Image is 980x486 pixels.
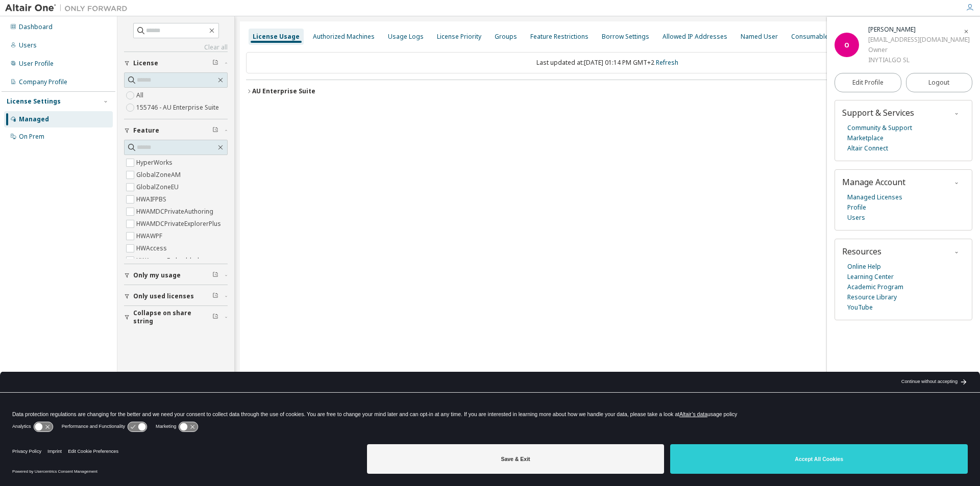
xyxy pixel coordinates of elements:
[133,309,212,325] span: Collapse on share string
[7,97,61,106] div: License Settings
[136,206,215,218] label: HWAMDCPrivateAuthoring
[136,89,145,101] label: All
[19,23,53,31] div: Dashboard
[246,80,969,103] button: AU Enterprise SuiteLicense ID: 155746
[847,133,884,143] a: Marketplace
[136,254,201,267] label: HWAccessEmbedded
[437,33,481,41] div: License Priority
[602,33,649,41] div: Borrow Settings
[868,55,970,65] div: INYTIALGO SL
[136,101,221,114] label: 155746 - AU Enterprise Suite
[212,59,218,67] span: Clear filter
[212,126,218,135] span: Clear filter
[124,52,228,74] button: License
[136,230,164,242] label: HWAWPF
[868,35,970,45] div: [EMAIL_ADDRESS][DOMAIN_NAME]
[847,272,894,282] a: Learning Center
[133,292,194,300] span: Only used licenses
[19,60,54,68] div: User Profile
[124,119,228,142] button: Feature
[212,313,218,321] span: Clear filter
[19,41,37,49] div: Users
[212,271,218,279] span: Clear filter
[847,262,881,272] a: Online Help
[847,143,888,154] a: Altair Connect
[844,41,849,49] span: O
[136,193,168,206] label: HWAIFPBS
[124,264,228,287] button: Only my usage
[133,59,158,67] span: License
[842,246,881,257] span: Resources
[852,79,884,87] span: Edit Profile
[847,192,902,202] a: Managed Licenses
[19,133,44,141] div: On Prem
[847,202,866,213] a: Profile
[847,123,912,133] a: Community & Support
[136,181,181,193] label: GlobalZoneEU
[136,169,183,181] label: GlobalZoneAM
[136,157,175,169] label: HyperWorks
[19,78,67,86] div: Company Profile
[19,115,49,123] div: Managed
[133,126,159,135] span: Feature
[495,33,517,41] div: Groups
[530,33,589,41] div: Feature Restrictions
[136,218,223,230] label: HWAMDCPrivateExplorerPlus
[906,73,973,92] button: Logout
[124,285,228,308] button: Only used licenses
[124,43,228,52] a: Clear all
[212,292,218,300] span: Clear filter
[847,302,873,313] a: YouTube
[847,282,903,292] a: Academic Program
[656,58,678,67] a: Refresh
[252,87,315,95] div: AU Enterprise Suite
[133,271,181,279] span: Only my usage
[928,78,949,88] span: Logout
[842,176,905,188] span: Manage Account
[835,73,901,92] a: Edit Profile
[253,33,300,41] div: License Usage
[741,33,778,41] div: Named User
[842,107,914,118] span: Support & Services
[868,45,970,55] div: Owner
[847,292,897,302] a: Resource Library
[5,3,133,13] img: Altair One
[663,33,727,41] div: Allowed IP Addresses
[388,33,424,41] div: Usage Logs
[847,213,865,223] a: Users
[246,52,969,73] div: Last updated at: [DATE] 01:14 PM GMT+2
[124,306,228,328] button: Collapse on share string
[136,242,169,254] label: HWAccess
[313,33,375,41] div: Authorized Machines
[791,33,832,41] div: Consumables
[868,24,970,35] div: Oscar Inigo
